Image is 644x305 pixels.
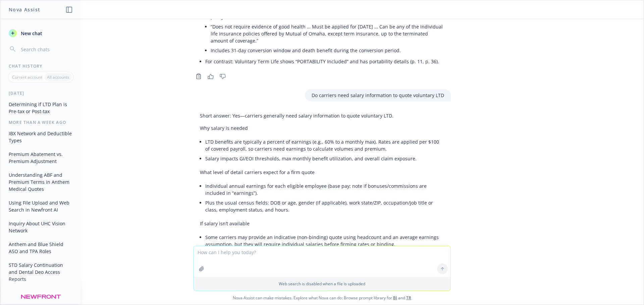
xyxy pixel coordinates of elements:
button: Anthem and Blue Shield ASO and TPA Roles [6,239,75,257]
li: Includes 31-day conversion window and death benefit during the conversion period. [211,46,444,55]
div: Chat History [1,63,81,69]
li: For contrast: Voluntary Term Life shows “PORTABILITY Included” and has portability details (p. 11... [205,57,444,66]
p: Do carriers need salary information to quote voluntary LTD [312,92,444,99]
div: [DATE] [1,90,81,96]
p: All accounts [47,74,69,80]
li: Plus the usual census fields: DOB or age, gender (if applicable), work state/ZIP, occupation/job ... [205,198,444,215]
button: New chat [6,27,75,39]
p: Why salary is needed [200,125,444,132]
button: IBX Network and Deductible Types [6,128,75,146]
li: Salary impacts GI/EOI thresholds, max monthly benefit utilization, and overall claim exposure. [205,154,444,163]
p: Web search is disabled when a file is uploaded [198,281,446,287]
button: Thumbs down [217,72,228,81]
a: BI [393,295,397,301]
input: Search chats [19,45,73,54]
button: Using File Upload and Web Search in Newfront AI [6,197,75,215]
li: “Does not require evidence of good health … Must be applied for [DATE] … Can be any of the indivi... [211,22,444,46]
li: Some carriers may provide an indicative (non-binding) quote using headcount and an average earnin... [205,232,444,249]
span: Nova Assist can make mistakes. Explore what Nova can do: Browse prompt library for and [3,291,641,305]
li: Individual annual earnings for each eligible employee (base pay; note if bonuses/commissions are ... [205,181,444,198]
a: TR [406,295,411,301]
p: What level of detail carriers expect for a firm quote [200,169,444,176]
p: Current account [12,74,42,80]
h1: Nova Assist [9,6,40,13]
span: New chat [19,30,42,37]
button: STD Salary Continuation and Dental Deo Access Reports [6,259,75,285]
svg: Copy to clipboard [196,73,202,79]
button: Understanding ABF and Premium Terms in Anthem Medical Quotes [6,169,75,195]
button: Inquiry About UHC Vision Network [6,218,75,236]
p: Short answer: Yes—carriers generally need salary information to quote voluntary LTD. [200,112,444,119]
li: LTD benefits are typically a percent of earnings (e.g., 60% to a monthly max). Rates are applied ... [205,137,444,154]
button: Determining if LTD Plan is Pre-tax or Post-tax [6,99,75,117]
button: Premium Abatement vs. Premium Adjustment [6,149,75,167]
p: If salary isn’t available [200,220,444,227]
div: More than a week ago [1,120,81,125]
